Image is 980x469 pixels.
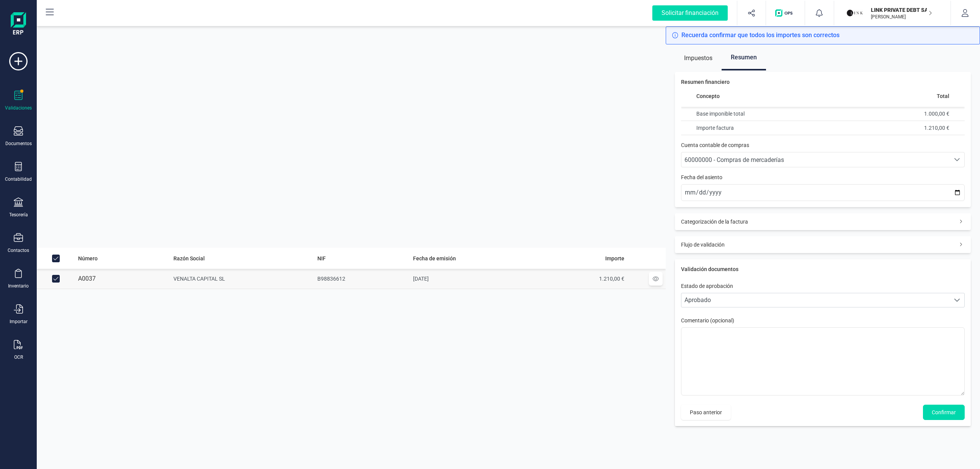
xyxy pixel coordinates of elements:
[8,247,29,253] div: Contactos
[846,5,863,21] img: LI
[771,1,800,25] button: Logo de OPS
[5,176,32,182] div: Contabilidad
[681,218,748,226] span: Categorización de la factura
[937,92,949,100] span: Total
[410,269,532,289] td: [DATE]
[871,6,932,14] p: LINK PRIVATE DEBT SA
[684,51,712,66] span: Impuestos
[853,107,965,121] td: 1.000,00 €
[9,212,28,218] div: Tesorería
[681,405,731,420] button: Paso anterior
[853,121,965,135] td: 1.210,00 €
[681,78,965,86] p: Resumen financiero
[170,269,314,289] td: VENALTA CAPITAL SL
[681,282,733,290] label: Estado de aprobación
[11,12,26,37] img: Logo Finanedi
[957,218,965,226] button: Categorización de la factura
[871,14,932,20] p: [PERSON_NAME]
[950,152,964,167] div: Seleccione una cuenta
[413,255,456,262] span: Fecha de emisión
[317,255,326,262] span: NIF
[652,5,728,21] div: Solicitar financiación
[775,9,795,17] img: Logo de OPS
[681,173,965,181] p: Fecha del asiento
[14,354,23,360] div: OCR
[957,241,965,248] button: Flujo de validación
[681,293,950,307] span: Aprobado
[681,317,965,324] label: Comentario (opcional)
[696,92,720,100] span: Concepto
[173,255,205,262] span: Razón Social
[643,1,737,25] button: Solicitar financiación
[690,409,722,416] span: Paso anterior
[843,1,941,25] button: LILINK PRIVATE DEBT SA[PERSON_NAME]
[681,141,965,149] p: Cuenta contable de compras
[681,107,853,121] td: Base imponible total
[75,269,170,289] td: A0037
[681,265,965,273] h6: Validación documentos
[78,255,98,262] span: Número
[932,409,956,416] span: Confirmar
[5,105,32,111] div: Validaciones
[923,405,965,420] button: Confirmar
[10,319,28,325] div: Importar
[52,275,60,283] div: Row Unselected 9e4a262f-069b-4412-a69c-7f99062e52d6
[684,156,784,163] span: 60000000 - Compras de mercaderías
[8,283,29,289] div: Inventario
[52,255,60,262] div: All items selected
[731,50,757,65] span: Resumen
[5,141,32,147] div: Documentos
[532,269,627,289] td: 1.210,00 €
[681,31,840,39] span: Recuerda confirmar que todos los importes son correctos
[314,269,410,289] td: B98836612
[681,241,725,248] span: Flujo de validación
[681,121,853,135] td: Importe factura
[605,255,624,262] span: Importe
